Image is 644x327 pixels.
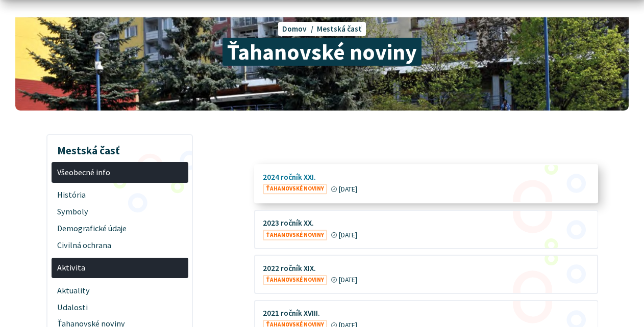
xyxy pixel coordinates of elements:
span: Aktuality [57,282,182,299]
a: 2022 ročník XIX. Ťahanovské noviny [DATE] [255,256,598,293]
span: Civilná ochrana [57,237,182,254]
a: Mestská časť [317,24,362,34]
span: Symboly [57,203,182,220]
span: Udalosti [57,299,182,316]
span: Demografické údaje [57,220,182,237]
a: Demografické údaje [52,220,188,237]
a: Udalosti [52,299,188,316]
a: 2024 ročník XXI. Ťahanovské noviny [DATE] [255,165,598,202]
a: História [52,186,188,203]
a: Aktivita [52,258,188,279]
a: Symboly [52,203,188,220]
span: História [57,186,182,203]
a: Civilná ochrana [52,237,188,254]
h3: Mestská časť [52,137,188,158]
a: 2023 ročník XX. Ťahanovské noviny [DATE] [255,211,598,248]
span: Aktivita [57,260,182,277]
a: Aktuality [52,282,188,299]
a: Domov [282,24,317,34]
span: Ťahanovské noviny [222,38,421,66]
a: Všeobecné info [52,162,188,183]
span: Domov [282,24,307,34]
span: Všeobecné info [57,164,182,181]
